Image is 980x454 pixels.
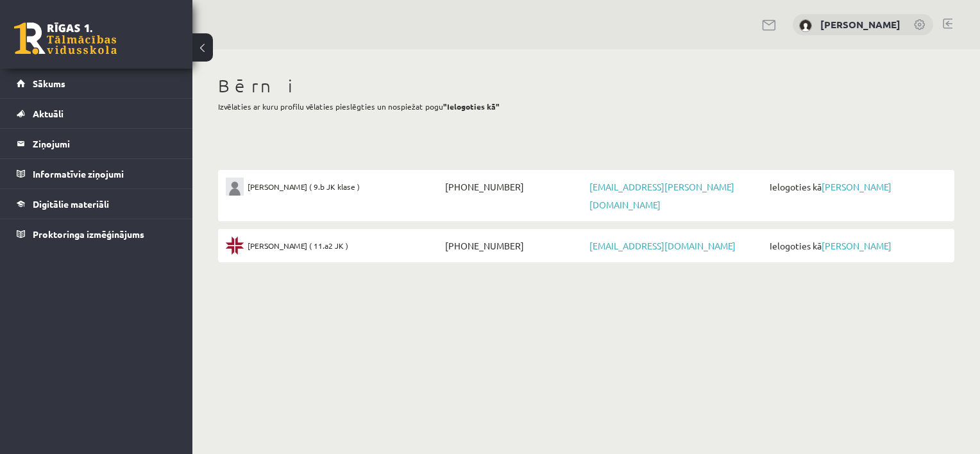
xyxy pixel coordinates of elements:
[33,159,176,189] legend: Informatīvie ziņojumi
[248,237,348,255] span: [PERSON_NAME] ( 11.a2 JK )
[17,99,176,128] a: Aktuāli
[442,178,586,196] span: [PHONE_NUMBER]
[226,237,244,255] img: Elīza Tāre
[17,159,176,189] a: Informatīvie ziņojumi
[17,189,176,219] a: Digitālie materiāli
[443,101,500,112] b: "Ielogoties kā"
[33,198,109,210] span: Digitālie materiāli
[248,178,360,196] span: [PERSON_NAME] ( 9.b JK klase )
[589,240,736,251] a: [EMAIL_ADDRESS][DOMAIN_NAME]
[766,237,947,255] span: Ielogoties kā
[17,69,176,98] a: Sākums
[442,237,586,255] span: [PHONE_NUMBER]
[820,18,900,31] a: [PERSON_NAME]
[17,129,176,158] a: Ziņojumi
[226,178,244,196] img: Jānis Tāre
[33,228,144,240] span: Proktoringa izmēģinājums
[14,22,117,55] a: Rīgas 1. Tālmācības vidusskola
[218,101,954,112] p: Izvēlaties ar kuru profilu vēlaties pieslēgties un nospiežat pogu
[799,19,812,32] img: Andris Tāre
[822,181,891,192] a: [PERSON_NAME]
[33,108,63,119] span: Aktuāli
[17,219,176,249] a: Proktoringa izmēģinājums
[33,78,65,89] span: Sākums
[822,240,891,251] a: [PERSON_NAME]
[33,129,176,158] legend: Ziņojumi
[589,181,734,210] a: [EMAIL_ADDRESS][PERSON_NAME][DOMAIN_NAME]
[766,178,947,196] span: Ielogoties kā
[218,75,954,97] h1: Bērni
